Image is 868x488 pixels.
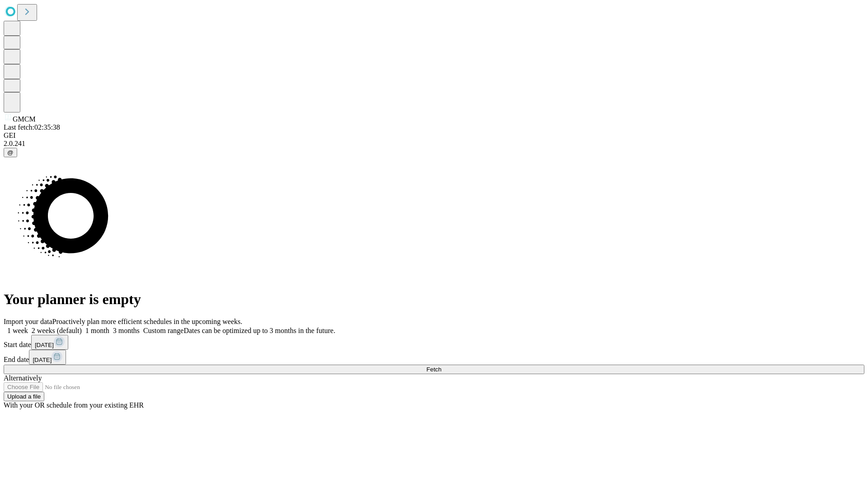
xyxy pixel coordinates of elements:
[35,342,54,348] span: [DATE]
[4,131,864,140] div: GEI
[4,401,144,409] span: With your OR schedule from your existing EHR
[4,148,17,157] button: @
[52,318,242,325] span: Proactively plan more efficient schedules in the upcoming weeks.
[13,115,36,123] span: GMCM
[85,327,109,334] span: 1 month
[143,327,184,334] span: Custom range
[4,335,864,350] div: Start date
[4,140,864,148] div: 2.0.241
[426,366,441,373] span: Fetch
[29,350,66,365] button: [DATE]
[33,357,52,363] span: [DATE]
[7,327,28,334] span: 1 week
[4,123,60,131] span: Last fetch: 02:35:38
[31,335,68,350] button: [DATE]
[4,350,864,365] div: End date
[32,327,82,334] span: 2 weeks (default)
[4,318,52,325] span: Import your data
[113,327,140,334] span: 3 months
[7,149,14,156] span: @
[4,392,44,401] button: Upload a file
[184,327,335,334] span: Dates can be optimized up to 3 months in the future.
[4,374,42,382] span: Alternatively
[4,365,864,374] button: Fetch
[4,291,864,308] h1: Your planner is empty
